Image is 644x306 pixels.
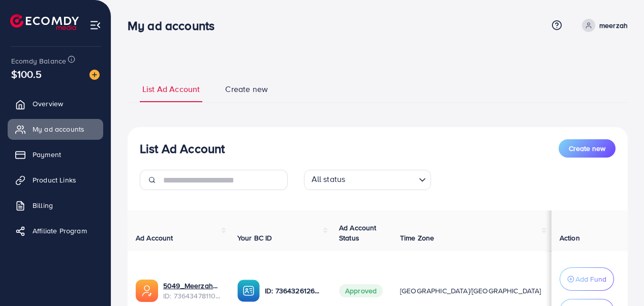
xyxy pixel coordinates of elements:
iframe: Chat [601,260,636,298]
span: ID: 7364347811019735056 [163,291,221,301]
a: 5049_Meerzah_1714645851425 [163,281,221,291]
h3: My ad accounts [128,18,223,33]
span: Create new [569,143,605,154]
span: $100.5 [11,67,42,81]
div: Search for option [304,170,431,190]
span: Overview [33,99,63,109]
p: ID: 7364326126497431569 [265,285,323,297]
h3: List Ad Account [140,141,225,156]
img: ic-ba-acc.ded83a64.svg [237,280,260,302]
span: My ad accounts [33,124,84,134]
img: ic-ads-acc.e4c84228.svg [136,280,158,302]
span: Ad Account Status [339,223,377,243]
input: Search for option [348,172,414,188]
span: Create new [225,83,268,95]
div: <span class='underline'>5049_Meerzah_1714645851425</span></br>7364347811019735056 [163,281,221,301]
button: Create new [559,139,616,158]
p: Add Fund [575,273,606,285]
img: image [89,70,100,80]
img: menu [89,19,101,31]
a: Product Links [8,170,103,190]
a: Affiliate Program [8,221,103,241]
span: Payment [33,149,61,160]
span: [GEOGRAPHIC_DATA]/[GEOGRAPHIC_DATA] [400,286,541,296]
span: Approved [339,284,383,297]
span: All status [310,171,348,188]
a: Overview [8,94,103,114]
span: Ecomdy Balance [11,56,66,66]
img: logo [10,14,79,30]
span: Billing [33,200,53,210]
span: Ad Account [136,233,173,243]
a: Payment [8,144,103,165]
button: Add Fund [560,267,614,291]
span: Your BC ID [237,233,272,243]
span: Time Zone [400,233,434,243]
span: Product Links [33,175,76,185]
a: meerzah [578,19,628,32]
span: List Ad Account [142,83,200,95]
a: Billing [8,195,103,216]
span: Affiliate Program [33,226,87,236]
p: meerzah [599,19,628,32]
a: My ad accounts [8,119,103,139]
span: Action [560,233,580,243]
